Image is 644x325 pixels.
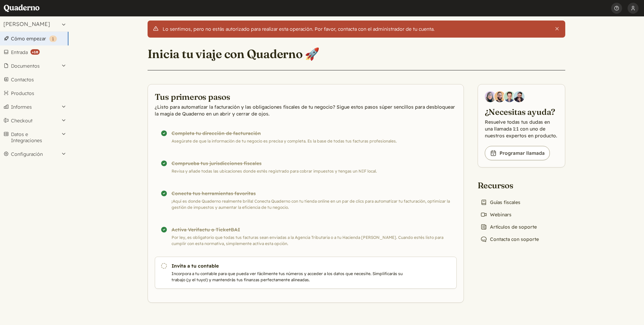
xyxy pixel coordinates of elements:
[155,104,457,117] p: ¿Listo para automatizar la facturación y las obligaciones fiscales de tu negocio? Sigue estos pas...
[485,119,558,139] p: Resuelve todas tus dudas en una llamada 1:1 con uno de nuestros expertos en producto.
[504,91,515,102] img: Ivo Oltmans, Business Developer at Quaderno
[163,26,549,32] div: Lo sentimos, pero no estás autorizado para realizar esta operación. Por favor, contacta con el ad...
[52,36,54,41] span: 1
[478,222,540,232] a: Artículos de soporte
[478,210,514,219] a: Webinars
[172,271,405,283] p: Incorpora a tu contable para que pueda ver fácilmente tus números y acceder a los datos que neces...
[514,91,525,102] img: Javier Rubio, DevRel at Quaderno
[155,257,457,289] a: Invita a tu contable Incorpora a tu contable para que pueda ver fácilmente tus números y acceder ...
[155,91,457,102] h2: Tus primeros pasos
[485,106,558,117] h2: ¿Necesitas ayuda?
[478,198,523,207] a: Guías fiscales
[148,46,320,62] h1: Inicia tu viaje con Quaderno 🚀
[478,180,542,191] h2: Recursos
[30,49,40,55] strong: +10
[478,234,542,244] a: Contacta con soporte
[554,26,560,31] button: Cierra esta alerta
[485,146,550,160] a: Programar llamada
[172,262,405,269] h3: Invita a tu contable
[485,91,496,102] img: Diana Carrasco, Account Executive at Quaderno
[494,91,505,102] img: Jairo Fumero, Account Executive at Quaderno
